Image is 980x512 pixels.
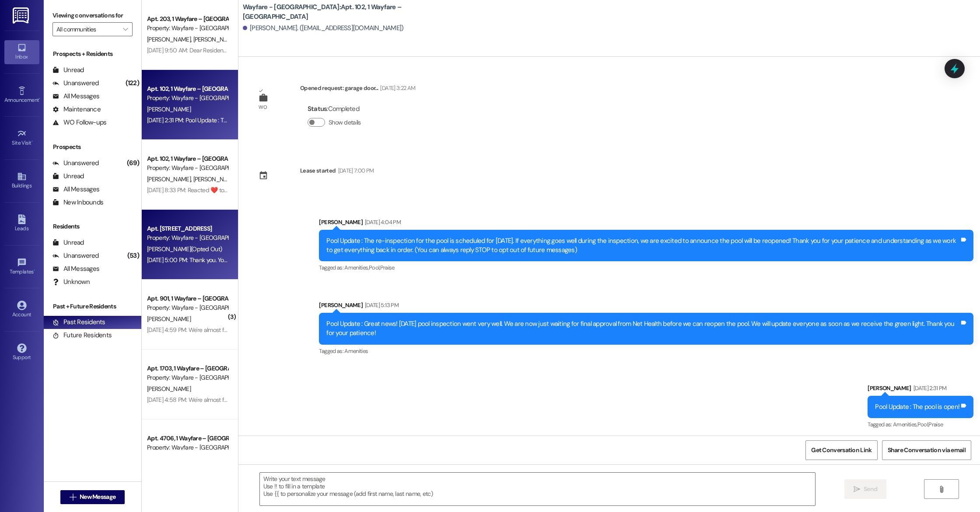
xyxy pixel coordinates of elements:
div: Past + Future Residents [44,302,141,311]
button: Share Conversation via email [882,440,971,460]
div: [DATE] 2:31 PM [911,384,947,393]
label: Show details [329,118,361,127]
div: All Messages [52,264,99,273]
i:  [938,486,945,493]
span: [PERSON_NAME] [147,175,193,183]
div: [DATE] 3:22 AM [378,83,415,93]
div: (69) [125,156,141,170]
div: [DATE] 5:13 PM [363,301,399,310]
a: Inbox [4,40,39,64]
a: Support [4,341,39,364]
div: Property: Wayfare - [GEOGRAPHIC_DATA] [147,233,228,242]
div: Unread [52,238,84,247]
img: ResiDesk Logo [13,7,31,24]
a: Buildings [4,169,39,193]
div: WO [259,103,267,112]
span: [PERSON_NAME] (Opted Out) [147,245,222,253]
div: [DATE] 4:04 PM [363,218,401,227]
div: Apt. 102, 1 Wayfare – [GEOGRAPHIC_DATA] [147,84,228,93]
b: Wayfare - [GEOGRAPHIC_DATA]: Apt. 102, 1 Wayfare – [GEOGRAPHIC_DATA] [243,3,418,21]
button: Send [844,479,887,499]
div: WO Follow-ups [52,118,106,127]
div: Apt. 102, 1 Wayfare – [GEOGRAPHIC_DATA] [147,154,228,163]
div: Prospects + Residents [44,49,141,59]
span: [PERSON_NAME] [193,35,237,43]
i:  [854,486,860,493]
div: [PERSON_NAME] [319,301,973,313]
a: Site Visit • [4,126,39,150]
div: New Inbounds [52,198,103,207]
i:  [70,494,76,501]
div: Unread [52,172,84,181]
div: [PERSON_NAME] [319,218,973,230]
div: Apt. 901, 1 Wayfare – [GEOGRAPHIC_DATA] [147,294,228,303]
div: Pool Update : The re-inspection for the pool is scheduled for [DATE]. If everything goes well dur... [326,236,959,255]
button: New Message [60,490,125,504]
span: Amenities , [893,421,917,428]
div: Past Residents [52,318,105,327]
span: Share Conversation via email [888,446,966,455]
span: [PERSON_NAME] [193,175,237,183]
span: • [34,267,35,273]
div: : Completed [308,102,364,116]
div: [DATE] 2:31 PM: Pool Update : The pool is open! [147,116,264,124]
div: Tagged as: [868,418,973,431]
div: All Messages [52,92,99,101]
button: Get Conversation Link [805,440,877,460]
div: Apt. 203, 1 Wayfare – [GEOGRAPHIC_DATA] [147,14,228,24]
div: Property: Wayfare - [GEOGRAPHIC_DATA] [147,443,228,452]
div: Property: Wayfare - [GEOGRAPHIC_DATA] [147,163,228,173]
div: Tagged as: [319,345,973,357]
div: Unanswered [52,159,99,168]
div: Property: Wayfare - [GEOGRAPHIC_DATA] [147,373,228,382]
i:  [123,26,128,33]
span: Praise [928,421,943,428]
div: Prospects [44,142,141,152]
a: Leads [4,212,39,235]
div: Pool Update : The pool is open! [875,402,959,412]
input: All communities [56,22,119,36]
div: Pool Update : Great news! [DATE] pool inspection went very well. We are now just waiting for fina... [326,319,959,338]
div: Unknown [52,277,90,287]
span: Amenities , [344,264,369,271]
div: (122) [123,76,141,90]
div: Unanswered [52,251,99,260]
span: • [39,96,40,102]
div: Unanswered [52,79,99,88]
div: Property: Wayfare - [GEOGRAPHIC_DATA] [147,24,228,33]
div: Apt. 1703, 1 Wayfare – [GEOGRAPHIC_DATA] [147,364,228,373]
span: [PERSON_NAME] [147,315,191,323]
div: All Messages [52,185,99,194]
div: [DATE] 4:59 PM: We're almost finished replacing air filters throughout the community. The remaini... [147,326,669,334]
div: [DATE] 4:58 PM: We're almost finished replacing air filters throughout the community. The remaini... [147,396,669,404]
div: [PERSON_NAME]. ([EMAIL_ADDRESS][DOMAIN_NAME]) [243,24,404,33]
div: [PERSON_NAME] [868,384,973,396]
div: Apt. [STREET_ADDRESS] [147,224,228,233]
div: Residents [44,222,141,231]
a: Templates • [4,255,39,279]
span: Amenities [344,347,368,355]
div: Tagged as: [319,261,973,274]
div: (53) [125,249,141,263]
div: [DATE] 7:00 PM [336,166,374,175]
span: Pool , [917,421,929,428]
div: [DATE] 5:00 PM: Thank you. You will no longer receive texts from this thread. Please reply with '... [147,256,581,264]
div: Opened request: garage door... [300,83,415,96]
label: Viewing conversations for [52,9,133,22]
b: Status [308,104,327,113]
div: Property: Wayfare - [GEOGRAPHIC_DATA] [147,303,228,312]
span: [PERSON_NAME] [147,105,191,113]
span: Send [864,484,877,494]
div: Lease started [300,166,336,175]
span: [PERSON_NAME] [147,35,193,43]
span: New Message [80,492,115,502]
div: Property: Wayfare - [GEOGRAPHIC_DATA] [147,93,228,103]
div: Apt. 4706, 1 Wayfare – [GEOGRAPHIC_DATA] [147,434,228,443]
span: Get Conversation Link [811,446,871,455]
div: Future Residents [52,331,112,340]
span: [PERSON_NAME] [147,385,191,393]
div: Maintenance [52,105,101,114]
span: Pool , [369,264,380,271]
span: Praise [380,264,395,271]
div: Unread [52,66,84,75]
